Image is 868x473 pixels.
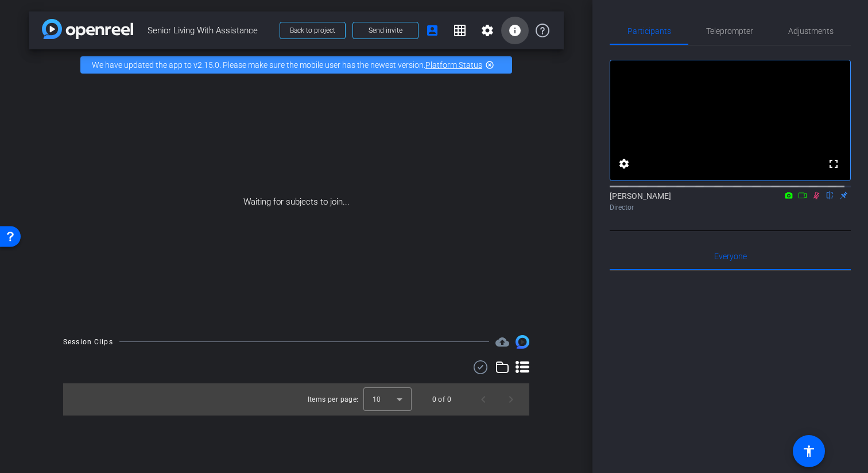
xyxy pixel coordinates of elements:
[290,26,335,34] span: Back to project
[63,336,113,348] div: Session Clips
[508,24,522,37] mat-icon: info
[497,386,525,413] button: Next page
[42,19,133,39] img: app-logo
[788,27,834,35] span: Adjustments
[823,190,837,200] mat-icon: flip
[453,24,467,37] mat-icon: grid_on
[470,386,497,413] button: Previous page
[148,19,273,42] span: Senior Living With Assistance
[29,80,564,324] div: Waiting for subjects to join...
[802,444,816,458] mat-icon: accessibility
[610,202,851,213] div: Director
[80,56,512,74] div: We have updated the app to v2.15.0. Please make sure the mobile user has the newest version.
[425,60,482,70] a: Platform Status
[516,335,529,349] img: Session clips
[706,27,753,35] span: Teleprompter
[432,394,451,405] div: 0 of 0
[485,60,494,70] mat-icon: highlight_off
[495,335,509,349] mat-icon: cloud_upload
[610,190,851,213] div: [PERSON_NAME]
[827,157,840,171] mat-icon: fullscreen
[308,394,359,405] div: Items per page:
[714,252,747,260] span: Everyone
[627,27,671,35] span: Participants
[480,24,494,37] mat-icon: settings
[280,22,346,39] button: Back to project
[617,157,631,171] mat-icon: settings
[352,22,418,39] button: Send invite
[369,26,402,35] span: Send invite
[425,24,439,37] mat-icon: account_box
[495,335,509,349] span: Destinations for your clips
